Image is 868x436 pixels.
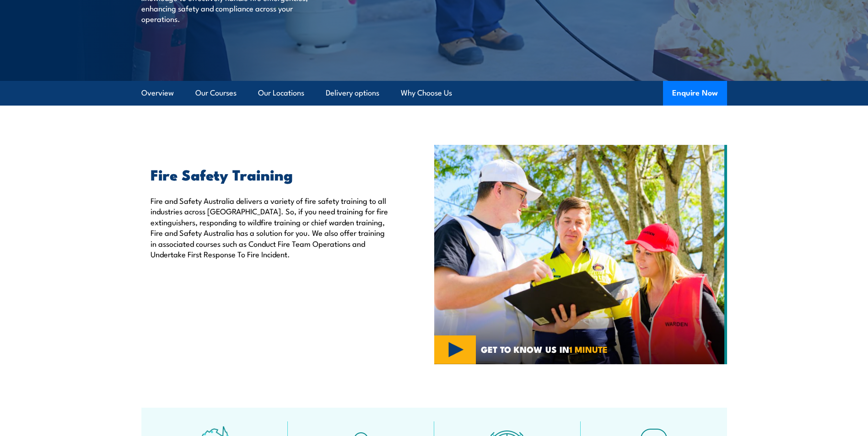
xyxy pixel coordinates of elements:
[663,81,727,106] button: Enquire Now
[195,81,237,105] a: Our Courses
[569,342,608,356] strong: 1 MINUTE
[141,81,174,105] a: Overview
[434,145,727,364] img: Fire Safety Training Courses
[401,81,452,105] a: Why Choose Us
[258,81,304,105] a: Our Locations
[326,81,379,105] a: Delivery options
[481,345,608,353] span: GET TO KNOW US IN
[151,168,392,181] h2: Fire Safety Training
[151,195,392,259] p: Fire and Safety Australia delivers a variety of fire safety training to all industries across [GE...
